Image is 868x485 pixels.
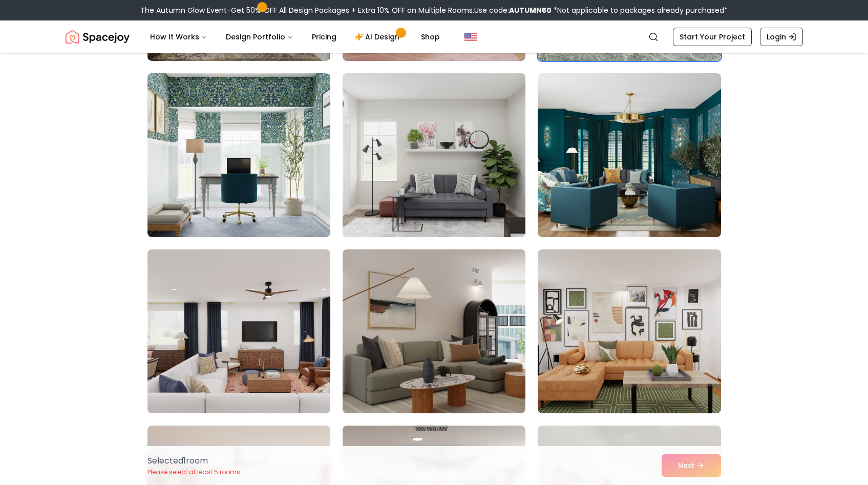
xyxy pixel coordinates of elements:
[147,249,330,413] img: Room room-10
[142,27,216,47] button: How It Works
[147,73,330,237] img: Room room-7
[538,249,721,413] img: Room room-12
[66,27,130,47] img: Spacejoy Logo
[147,455,240,467] p: Selected 1 room
[509,5,552,15] b: AUTUMN50
[343,249,525,413] img: Room room-11
[538,73,721,237] img: Room room-9
[474,5,552,15] span: Use code:
[147,468,240,476] p: Please select at least 5 rooms
[338,69,530,241] img: Room room-8
[142,27,448,47] nav: Main
[464,31,477,43] img: United States
[66,27,130,47] a: Spacejoy
[66,20,803,53] nav: Global
[552,5,728,15] span: *Not applicable to packages already purchased*
[673,28,752,46] a: Start Your Project
[413,27,448,47] a: Shop
[760,28,803,46] a: Login
[140,5,728,15] div: The Autumn Glow Event-Get 50% OFF All Design Packages + Extra 10% OFF on Multiple Rooms.
[218,27,302,47] button: Design Portfolio
[304,27,345,47] a: Pricing
[347,27,411,47] a: AI Design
